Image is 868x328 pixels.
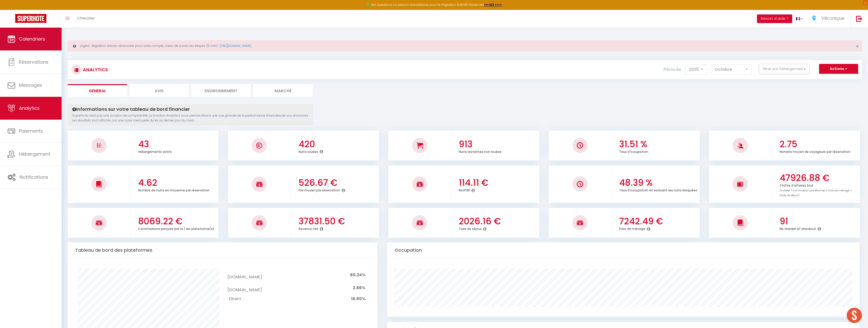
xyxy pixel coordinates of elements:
[780,139,859,150] h3: 2.75
[228,294,262,303] td: Direct
[351,296,365,302] span: 16.90%
[619,139,698,150] h3: 31.51 %
[780,216,859,227] h3: 91
[387,242,860,258] div: Occupation
[73,10,99,28] a: Chercher
[68,40,862,52] div: Urgent : Migration Airbnb nécessaire pour votre compte, merci de suivre ces étapes (5 min) -
[810,14,818,22] img: ...
[15,14,46,23] img: Super Booking
[484,3,502,7] a: >>> ICI <<<<
[19,128,43,134] span: Paiements
[138,226,214,231] p: Commissions perçues par la / les plateforme(s)
[459,139,538,150] h3: 913
[577,181,583,187] img: NO IMAGE
[663,64,681,75] label: Période
[353,285,365,291] span: 2.86%
[819,64,858,74] button: Actions
[459,216,538,227] h3: 2026.16 €
[459,187,470,192] p: RevPAR
[757,14,792,23] button: Besoin d'aide ?
[619,216,698,227] h3: 7242.49 €
[138,216,217,227] h3: 8069.22 €
[780,189,852,197] span: (nuitées + commission plateformes + frais de ménage + taxes de séjour)
[619,177,698,188] h3: 48.39 %
[72,113,309,123] p: Superhote n'est pas une solution de comptabilité. La fonction Analytics vous permet d'avoir une v...
[856,44,859,49] button: Close
[19,105,40,111] span: Analytics
[138,139,217,150] h3: 43
[299,187,340,192] p: Prix moyen par réservation
[856,15,862,22] img: logout
[459,177,538,188] h3: 114.11 €
[459,149,502,154] p: Nuits restantes non louées
[228,269,262,282] td: [DOMAIN_NAME]
[138,149,172,154] p: Hébergements actifs
[299,177,378,188] h3: 526.67 €
[138,177,217,188] h3: 4.62
[191,84,251,97] li: Environnement
[737,181,744,187] img: NO IMAGE
[780,226,816,231] p: Nb checkin et checkout
[299,139,378,150] h3: 420
[19,59,48,65] span: Réservations
[20,174,48,180] span: Notifications
[299,226,318,231] p: Revenus net
[299,216,378,227] h3: 37831.50 €
[77,15,95,21] span: Chercher
[856,43,859,49] span: ×
[619,226,645,231] p: Frais de ménage
[19,82,42,88] span: Messages
[68,242,377,258] div: Tableau de bord des plateformes
[299,149,318,154] p: Nuits louées
[847,308,862,323] div: Ouvrir le chat
[619,187,697,192] p: Taux d'occupation en excluant les nuits bloquées
[220,44,251,48] a: [URL][DOMAIN_NAME]
[780,182,852,197] p: Chiffre d'affaires brut
[130,84,189,97] li: Avis
[228,281,262,294] td: [DOMAIN_NAME]
[821,15,844,21] span: Véronique
[350,272,365,278] span: 80.24%
[19,151,50,157] span: Hébergement
[68,84,127,97] li: General
[253,84,312,97] li: Marché
[138,187,210,192] p: Nombre de nuits en moyenne par réservation
[780,149,851,154] p: Nombre moyen de voyageurs par réservation
[97,143,101,148] img: NO IMAGE
[82,64,108,75] h3: Analytics
[19,36,45,42] span: Calendriers
[807,10,851,28] a: ... Véronique
[619,149,648,154] p: Taux d'occupation
[759,64,809,74] button: Filtrer par hébergement
[780,173,859,183] h3: 47926.88 €
[72,106,309,112] h4: Informations sur votre tableau de bord financier
[459,226,482,231] p: Taxe de séjour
